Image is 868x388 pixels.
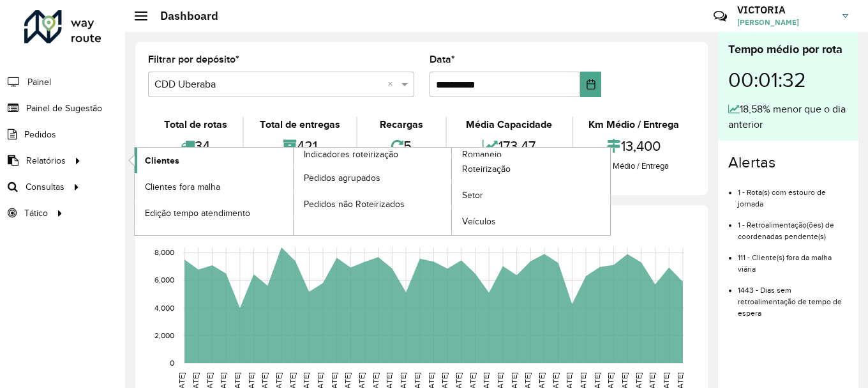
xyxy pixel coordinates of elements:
[135,148,452,235] a: Indicadores roteirização
[387,77,398,92] span: Clear all
[135,200,293,226] a: Edição tempo atendimento
[294,191,452,217] a: Pedidos não Roteirizados
[304,171,380,185] span: Pedidos agrupados
[738,177,848,210] li: 1 - Rota(s) com estouro de jornada
[26,154,66,167] span: Relatórios
[361,132,442,160] div: 5
[462,162,511,176] span: Roteirização
[294,165,452,190] a: Pedidos agrupados
[294,148,611,235] a: Romaneio
[154,276,174,284] text: 6,000
[147,9,218,23] h2: Dashboard
[361,117,442,132] div: Recargas
[462,189,483,202] span: Setor
[452,157,610,182] a: Roteirização
[707,3,734,30] a: Contato Rápido
[24,206,48,220] span: Tático
[576,117,692,132] div: Km Médio / Entrega
[462,148,502,161] span: Romaneio
[576,160,692,173] div: Km Médio / Entrega
[154,331,174,339] text: 2,000
[430,52,455,67] label: Data
[450,132,568,160] div: 173,47
[154,304,174,312] text: 4,000
[304,148,398,161] span: Indicadores roteirização
[738,275,848,319] li: 1443 - Dias sem retroalimentação de tempo de espera
[247,117,352,132] div: Total de entregas
[26,102,102,115] span: Painel de Sugestão
[304,198,405,211] span: Pedidos não Roteirizados
[135,174,293,199] a: Clientes fora malha
[462,215,496,228] span: Veículos
[170,359,174,367] text: 0
[452,209,610,235] a: Veículos
[738,210,848,242] li: 1 - Retroalimentação(ões) de coordenadas pendente(s)
[450,117,568,132] div: Média Capacidade
[247,132,352,160] div: 421
[580,72,601,97] button: Choose Date
[151,117,239,132] div: Total de rotas
[576,132,692,160] div: 13,400
[737,17,833,28] span: [PERSON_NAME]
[728,153,848,172] h4: Alertas
[27,75,51,89] span: Painel
[24,128,56,141] span: Pedidos
[145,154,179,167] span: Clientes
[738,242,848,275] li: 111 - Cliente(s) fora da malha viária
[728,58,848,102] div: 00:01:32
[728,102,848,132] div: 18,58% menor que o dia anterior
[728,41,848,58] div: Tempo médio por rota
[154,248,174,256] text: 8,000
[452,183,610,208] a: Setor
[151,132,239,160] div: 34
[145,180,220,194] span: Clientes fora malha
[737,4,833,16] h3: VICTORIA
[145,206,250,220] span: Edição tempo atendimento
[135,148,293,173] a: Clientes
[148,52,239,67] label: Filtrar por depósito
[26,180,64,194] span: Consultas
